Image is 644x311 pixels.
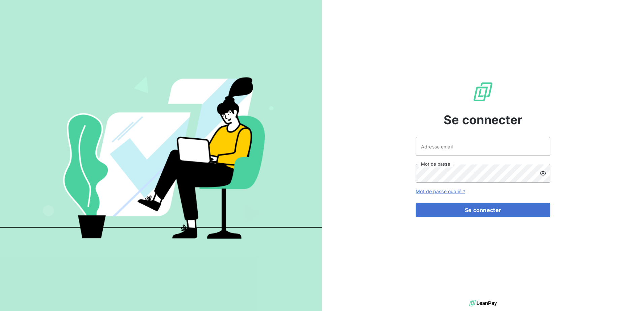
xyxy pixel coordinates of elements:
[416,188,465,194] a: Mot de passe oublié ?
[469,298,497,308] img: logo
[444,111,522,129] span: Se connecter
[472,81,494,103] img: Logo LeanPay
[416,203,550,217] button: Se connecter
[416,137,550,156] input: placeholder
